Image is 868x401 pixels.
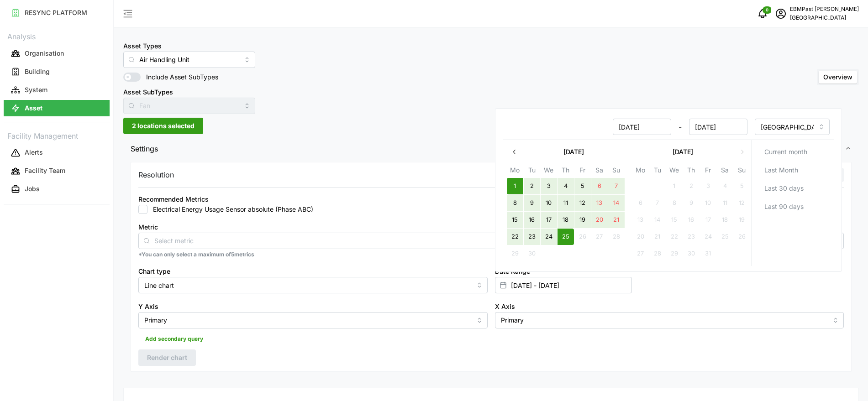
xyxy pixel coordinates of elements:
button: [DATE] [523,144,625,160]
th: Th [557,165,574,178]
th: Sa [716,165,733,178]
th: Su [608,165,625,178]
input: Select metric [154,235,828,245]
button: 7 October 2025 [649,195,665,211]
label: Electrical Energy Usage Sensor absolute (Phase ABC) [147,205,313,214]
div: - [507,119,747,135]
button: 22 October 2025 [666,229,682,245]
button: Current month [755,144,831,160]
button: Add secondary query [138,332,210,346]
button: RESYNC PLATFORM [4,5,110,21]
label: Asset SubTypes [123,87,173,97]
button: 3 October 2025 [700,178,716,194]
button: 28 September 2025 [608,229,624,245]
th: Tu [649,165,666,178]
button: 18 October 2025 [716,212,733,228]
button: Alerts [4,145,110,161]
button: Last Month [755,162,831,178]
button: 9 October 2025 [683,195,699,211]
button: 2 October 2025 [683,178,699,194]
input: Select Y axis [138,312,488,328]
button: Last 90 days [755,198,831,215]
button: 14 October 2025 [649,212,665,228]
button: 4 September 2025 [557,178,573,194]
button: 29 September 2025 [506,245,523,262]
a: Alerts [4,144,110,162]
label: Asset Types [123,41,162,51]
a: RESYNC PLATFORM [4,4,110,22]
button: 16 September 2025 [523,212,540,228]
span: Last Month [764,162,798,178]
button: 15 October 2025 [666,212,682,228]
button: 20 September 2025 [591,212,607,228]
th: Mo [506,165,523,178]
button: Organisation [4,45,110,62]
button: 8 September 2025 [506,195,523,211]
button: 20 October 2025 [632,229,648,245]
button: 21 September 2025 [608,212,624,228]
button: 1 September 2025 [506,178,523,194]
button: 24 October 2025 [700,229,716,245]
span: Render chart [147,350,187,365]
button: 11 September 2025 [557,195,573,211]
input: Select chart type [138,277,488,293]
button: 15 September 2025 [506,212,523,228]
button: 31 October 2025 [700,245,716,262]
a: Jobs [4,180,110,198]
button: [DATE] [632,144,734,160]
p: [GEOGRAPHIC_DATA] [790,14,859,22]
button: 26 October 2025 [733,229,750,245]
span: Settings [131,138,845,160]
th: Fr [574,165,591,178]
p: Asset [25,104,42,113]
button: 22 September 2025 [506,229,523,245]
button: 19 September 2025 [574,212,590,228]
div: Select date range [495,108,842,272]
button: 25 October 2025 [716,229,733,245]
button: 1 October 2025 [666,178,682,194]
label: Metric [138,222,158,232]
button: 13 October 2025 [632,212,648,228]
button: notifications [753,5,772,23]
button: 3 September 2025 [540,178,557,194]
button: 27 September 2025 [591,229,607,245]
button: 28 October 2025 [649,245,665,262]
button: 19 October 2025 [733,212,750,228]
button: 14 September 2025 [608,195,624,211]
p: Building [25,67,50,76]
button: 18 September 2025 [557,212,573,228]
button: 24 September 2025 [540,229,557,245]
button: 6 September 2025 [591,178,607,194]
p: EBMPast [PERSON_NAME] [790,5,859,14]
button: 16 October 2025 [683,212,699,228]
th: We [666,165,683,178]
a: Building [4,62,110,81]
button: 10 October 2025 [700,195,716,211]
p: Facility Team [25,166,65,175]
button: 11 October 2025 [716,195,733,211]
button: Asset [4,100,110,116]
input: Select X axis [495,312,844,328]
span: Add secondary query [145,333,203,345]
p: Organisation [25,49,64,58]
button: 13 September 2025 [591,195,607,211]
button: System [4,82,110,98]
p: RESYNC PLATFORM [25,8,87,17]
label: X Axis [495,302,515,312]
button: 5 October 2025 [733,178,750,194]
label: Chart type [138,266,170,276]
th: Th [683,165,700,178]
a: Organisation [4,44,110,62]
button: 2 locations selected [123,118,203,134]
p: Alerts [25,148,43,157]
button: 6 October 2025 [632,195,648,211]
a: Facility Team [4,162,110,180]
button: 29 October 2025 [666,245,682,262]
button: 25 September 2025 [557,229,573,245]
input: Select date range [495,277,632,293]
p: Facility Management [4,129,110,142]
button: 12 September 2025 [574,195,590,211]
button: 27 October 2025 [632,245,648,262]
p: Jobs [25,184,40,193]
button: 30 October 2025 [683,245,699,262]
